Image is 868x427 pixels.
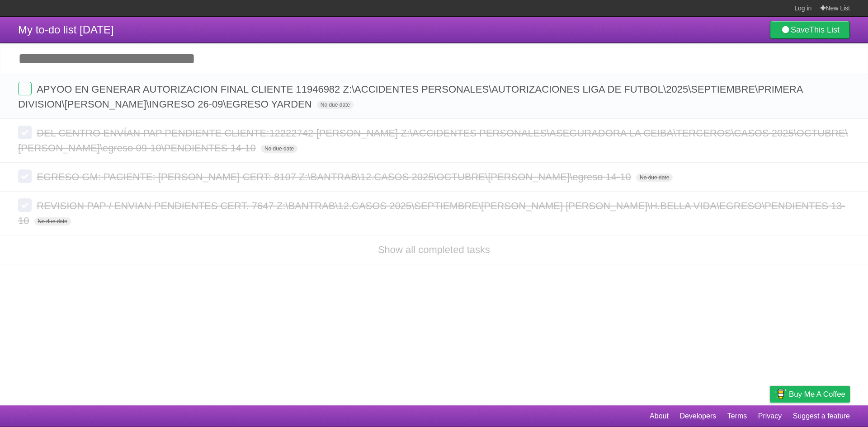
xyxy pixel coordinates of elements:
[679,408,716,425] a: Developers
[18,127,848,154] span: DEL CENTRO ENVÍAN PAP PENDIENTE CLIENTE:12222742 [PERSON_NAME] Z:\ACCIDENTES PERSONALES\ASEGURADO...
[378,244,490,255] a: Show all completed tasks
[636,174,673,182] span: No due date
[18,84,802,110] span: APYOO EN GENERAR AUTORIZACION FINAL CLIENTE 11946982 Z:\ACCIDENTES PERSONALES\AUTORIZACIONES LIGA...
[34,217,71,225] span: No due date
[789,386,845,402] span: Buy me a coffee
[770,21,850,39] a: SaveThis List
[650,408,669,425] a: About
[18,200,845,226] span: REVISION PAP / ENVIAN PENDIENTES CERT. 7647 Z:\BANTRAB\12.CASOS 2025\SEPTIEMBRE\[PERSON_NAME] [PE...
[18,82,32,95] label: Done
[774,386,787,402] img: Buy me a coffee
[18,23,114,36] span: My to-do list [DATE]
[37,171,633,183] span: EGRESO GM: PACIENTE: [PERSON_NAME] CERT: 8107 Z:\BANTRAB\12.CASOS 2025\OCTUBRE\[PERSON_NAME]\egre...
[770,386,850,403] a: Buy me a coffee
[18,198,32,212] label: Done
[18,126,32,139] label: Done
[18,169,32,183] label: Done
[793,408,850,425] a: Suggest a feature
[261,145,297,153] span: No due date
[758,408,782,425] a: Privacy
[809,25,840,34] b: This List
[727,408,747,425] a: Terms
[317,101,354,109] span: No due date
